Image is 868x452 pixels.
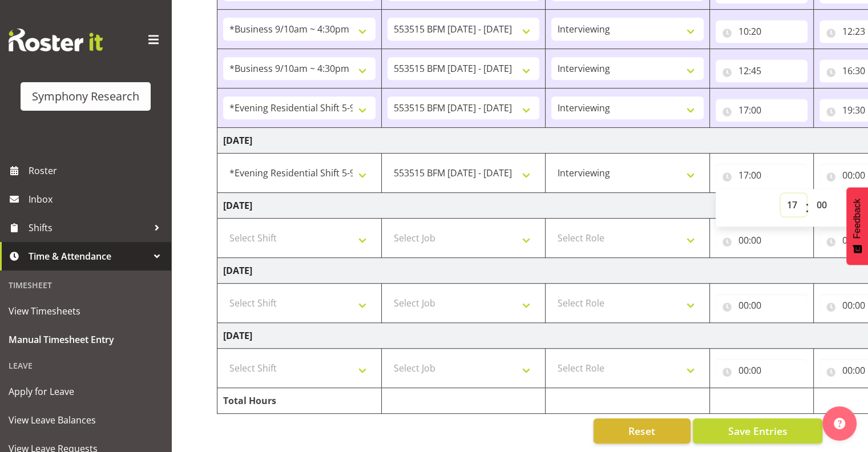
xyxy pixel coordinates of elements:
span: View Timesheets [9,302,163,320]
span: Roster [29,162,165,179]
span: Manual Timesheet Entry [9,331,163,348]
input: Click to select... [716,164,808,187]
input: Click to select... [716,59,808,82]
span: Time & Attendance [29,248,148,265]
div: Leave [3,354,168,377]
span: Shifts [29,219,148,236]
input: Click to select... [716,359,808,382]
span: Apply for Leave [9,383,163,400]
input: Click to select... [716,99,808,122]
div: Symphony Research [32,88,139,105]
td: Total Hours [217,388,382,414]
span: Reset [628,423,655,438]
a: View Leave Balances [3,406,168,434]
button: Reset [594,418,691,443]
span: View Leave Balances [9,411,163,429]
button: Save Entries [693,418,822,443]
a: Manual Timesheet Entry [3,325,168,354]
div: Timesheet [3,273,168,297]
span: Save Entries [728,423,787,438]
a: Apply for Leave [3,377,168,406]
button: Feedback - Show survey [846,187,868,265]
span: Feedback [852,199,862,239]
input: Click to select... [716,229,808,252]
span: Inbox [29,191,165,208]
span: : [805,193,809,222]
img: Rosterit website logo [9,29,103,51]
a: View Timesheets [3,297,168,325]
img: help-xxl-2.png [834,418,845,429]
input: Click to select... [716,294,808,317]
input: Click to select... [716,20,808,43]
